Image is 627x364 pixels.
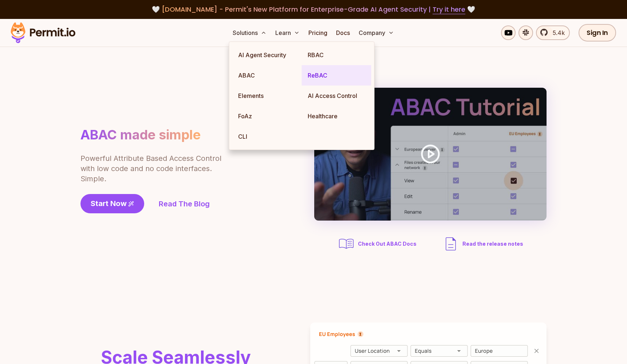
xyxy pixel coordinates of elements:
[338,235,419,253] a: Check Out ABAC Docs
[302,106,371,126] a: Healthcare
[305,25,330,40] a: Pricing
[302,45,371,65] a: RBAC
[442,235,460,253] img: description
[232,45,302,65] a: AI Agent Security
[356,25,397,40] button: Company
[462,240,523,248] span: Read the release notes
[579,24,616,41] a: Sign In
[442,235,523,253] a: Read the release notes
[333,25,353,40] a: Docs
[230,25,269,40] button: Solutions
[548,28,565,37] span: 5.4k
[17,4,610,15] div: 🤍 🤍
[91,198,127,209] span: Start Now
[232,126,302,147] a: CLI
[536,25,570,40] a: 5.4k
[302,65,371,86] a: ReBAC
[358,240,417,248] span: Check Out ABAC Docs
[162,5,465,14] span: [DOMAIN_NAME] - Permit's New Platform for Enterprise-Grade AI Agent Security |
[302,86,371,106] a: AI Access Control
[232,106,302,126] a: FoAz
[159,199,210,209] a: Read The Blog
[338,235,355,253] img: abac docs
[272,25,303,40] button: Learn
[232,86,302,106] a: Elements
[80,194,144,213] a: Start Now
[7,20,79,45] img: Permit logo
[232,65,302,86] a: ABAC
[80,127,201,143] h1: ABAC made simple
[80,153,222,184] p: Powerful Attribute Based Access Control with low code and no code interfaces. Simple.
[433,5,465,14] a: Try it here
